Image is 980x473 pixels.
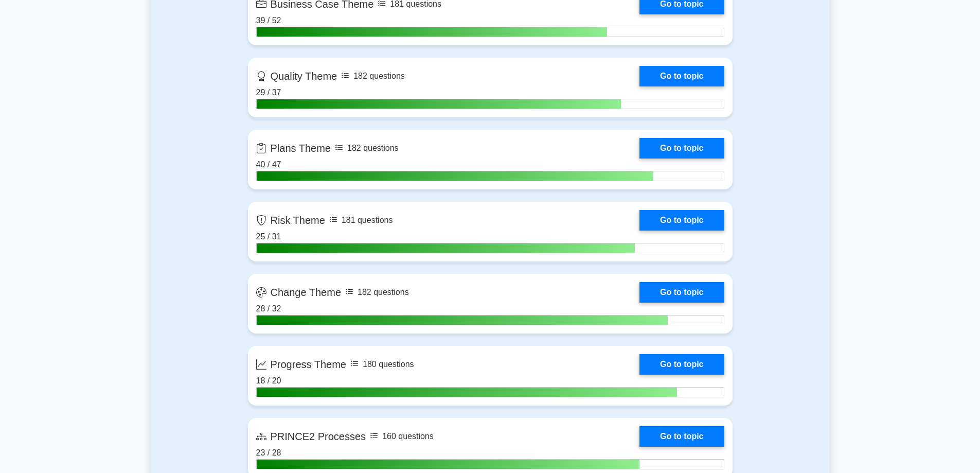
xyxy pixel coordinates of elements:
[639,282,724,303] a: Go to topic
[639,354,724,375] a: Go to topic
[639,426,724,447] a: Go to topic
[639,138,724,159] a: Go to topic
[639,66,724,86] a: Go to topic
[639,210,724,231] a: Go to topic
